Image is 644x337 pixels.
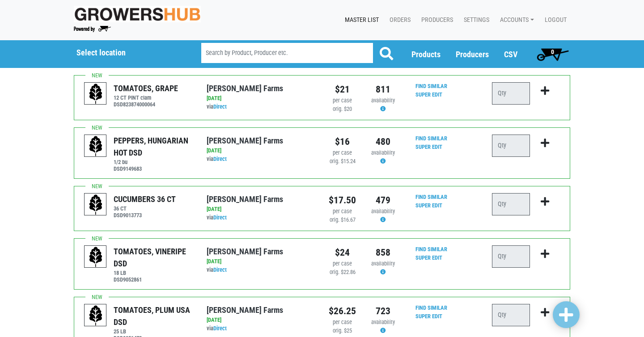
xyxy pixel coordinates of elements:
[504,50,517,59] a: CSV
[411,50,441,59] a: Products
[492,193,530,215] input: Qty
[371,149,395,156] span: availability
[369,82,397,97] div: 811
[329,82,356,97] div: $21
[207,305,283,315] a: [PERSON_NAME] Farms
[415,254,442,261] a: Super Edit
[382,12,414,29] a: Orders
[415,135,447,142] a: Find Similar
[114,205,176,212] h6: 36 CT
[114,94,178,101] h6: 12 CT PINT clam
[533,45,572,63] a: 0
[492,245,530,268] input: Qty
[329,304,356,318] div: $26.25
[329,97,356,105] div: per case
[415,83,447,89] a: Find Similar
[207,103,315,111] div: via
[76,48,178,58] h5: Select location
[457,12,493,29] a: Settings
[85,135,107,157] img: placeholder-variety-43d6402dacf2d531de610a020419775a.svg
[371,319,395,325] span: availability
[329,216,356,224] div: orig. $16.67
[493,12,538,29] a: Accounts
[207,214,315,222] div: via
[415,202,442,209] a: Super Edit
[415,246,447,253] a: Find Similar
[371,260,395,267] span: availability
[114,82,178,94] div: TOMATOES, GRAPE
[114,193,176,205] div: CUCUMBERS 36 CT
[329,268,356,277] div: orig. $22.86
[207,194,283,204] a: [PERSON_NAME] Farms
[114,135,193,159] div: PEPPERS, HUNGARIAN HOT DSD
[492,135,530,157] input: Qty
[85,83,107,105] img: placeholder-variety-43d6402dacf2d531de610a020419775a.svg
[213,325,227,332] a: Direct
[207,84,283,93] a: [PERSON_NAME] Farms
[415,304,447,311] a: Find Similar
[114,328,193,335] h6: 25 LB
[329,327,356,335] div: orig. $25
[371,208,395,215] span: availability
[207,324,315,333] div: via
[207,205,315,214] div: [DATE]
[492,82,530,105] input: Qty
[329,260,356,268] div: per case
[85,304,107,327] img: placeholder-variety-43d6402dacf2d531de610a020419775a.svg
[114,159,193,165] h6: 1/2 bu
[207,136,283,145] a: [PERSON_NAME] Farms
[213,214,227,221] a: Direct
[85,246,107,268] img: placeholder-variety-43d6402dacf2d531de610a020419775a.svg
[213,156,227,162] a: Direct
[369,193,397,207] div: 479
[492,304,530,326] input: Qty
[207,316,315,324] div: [DATE]
[369,304,397,318] div: 723
[213,266,227,273] a: Direct
[114,304,193,328] div: TOMATOES, PLUM USA DSD
[114,270,193,276] h6: 18 LB
[371,97,395,104] span: availability
[415,91,442,98] a: Super Edit
[213,103,227,110] a: Direct
[369,245,397,260] div: 858
[207,147,315,155] div: [DATE]
[329,193,356,207] div: $17.50
[414,12,457,29] a: Producers
[329,207,356,216] div: per case
[369,135,397,149] div: 480
[74,26,111,32] img: Powered by Big Wheelbarrow
[201,43,373,63] input: Search by Product, Producer etc.
[538,12,570,29] a: Logout
[114,101,178,108] h6: DSD823874000064
[329,245,356,260] div: $24
[329,105,356,114] div: orig. $20
[114,165,193,172] h6: DSD9149683
[456,50,489,59] a: Producers
[85,194,107,216] img: placeholder-variety-43d6402dacf2d531de610a020419775a.svg
[207,155,315,164] div: via
[207,94,315,103] div: [DATE]
[338,12,382,29] a: Master List
[329,135,356,149] div: $16
[207,247,283,256] a: [PERSON_NAME] Farms
[114,212,176,219] h6: DSD9013773
[329,149,356,157] div: per case
[415,194,447,200] a: Find Similar
[114,245,193,270] div: TOMATOES, VINERIPE DSD
[329,318,356,327] div: per case
[551,48,554,55] span: 0
[207,266,315,274] div: via
[329,157,356,166] div: orig. $15.24
[74,6,201,22] img: original-fc7597fdc6adbb9d0e2ae620e786d1a2.jpg
[415,313,442,320] a: Super Edit
[415,143,442,150] a: Super Edit
[114,276,193,283] h6: DSD9052861
[207,257,315,266] div: [DATE]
